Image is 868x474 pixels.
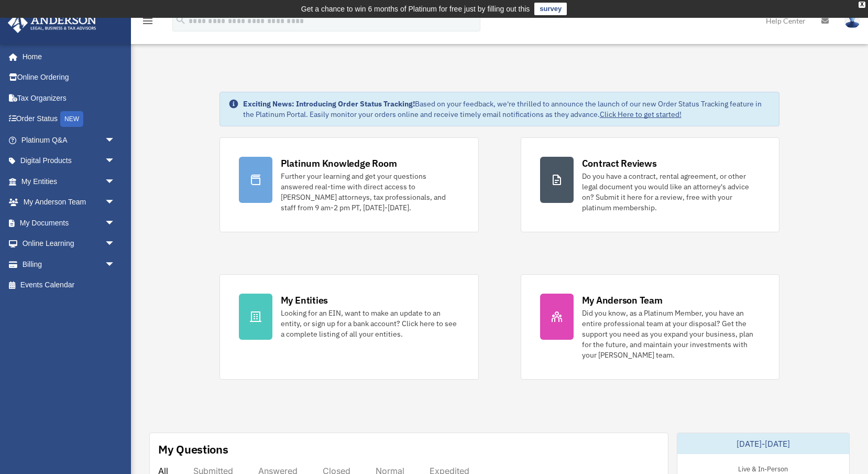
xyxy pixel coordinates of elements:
[7,67,131,88] a: Online Ordering
[534,3,567,15] a: survey
[281,294,328,307] div: My Entities
[859,2,865,8] div: close
[105,130,126,151] span: arrow_drop_down
[582,294,663,307] div: My Anderson Team
[7,254,131,275] a: Billingarrow_drop_down
[582,157,657,170] div: Contract Reviews
[219,274,479,380] a: My Entities Looking for an EIN, want to make an update to an entity, or sign up for a bank accoun...
[677,433,849,454] div: [DATE]-[DATE]
[243,99,771,120] div: Based on your feedback, we're thrilled to announce the launch of our new Order Status Tracking fe...
[105,254,126,275] span: arrow_drop_down
[175,14,186,26] i: search
[105,233,126,255] span: arrow_drop_down
[105,192,126,213] span: arrow_drop_down
[105,171,126,192] span: arrow_drop_down
[141,18,154,27] a: menu
[521,274,780,380] a: My Anderson Team Did you know, as a Platinum Member, you have an entire professional team at your...
[301,3,530,15] div: Get a chance to win 6 months of Platinum for free just by filling out this
[7,171,131,192] a: My Entitiesarrow_drop_down
[7,192,131,213] a: My Anderson Teamarrow_drop_down
[105,150,126,172] span: arrow_drop_down
[582,308,761,360] div: Did you know, as a Platinum Member, you have an entire professional team at your disposal? Get th...
[7,233,131,254] a: Online Learningarrow_drop_down
[281,171,459,213] div: Further your learning and get your questions answered real-time with direct access to [PERSON_NAM...
[582,171,761,213] div: Do you have a contract, rental agreement, or other legal document you would like an attorney's ad...
[60,111,83,127] div: NEW
[281,157,397,170] div: Platinum Knowledge Room
[105,212,126,234] span: arrow_drop_down
[7,88,131,109] a: Tax Organizers
[7,130,131,150] a: Platinum Q&Aarrow_drop_down
[521,137,780,232] a: Contract Reviews Do you have a contract, rental agreement, or other legal document you would like...
[7,150,131,171] a: Digital Productsarrow_drop_down
[219,137,479,232] a: Platinum Knowledge Room Further your learning and get your questions answered real-time with dire...
[158,441,228,457] div: My Questions
[7,109,131,130] a: Order StatusNEW
[243,99,415,109] strong: Exciting News: Introducing Order Status Tracking!
[844,13,860,28] img: User Pic
[7,212,131,233] a: My Documentsarrow_drop_down
[7,275,131,296] a: Events Calendar
[7,46,126,67] a: Home
[600,110,682,119] a: Click Here to get started!
[730,462,796,473] div: Live & In-Person
[141,15,154,27] i: menu
[5,13,100,33] img: Anderson Advisors Platinum Portal
[281,308,459,339] div: Looking for an EIN, want to make an update to an entity, or sign up for a bank account? Click her...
